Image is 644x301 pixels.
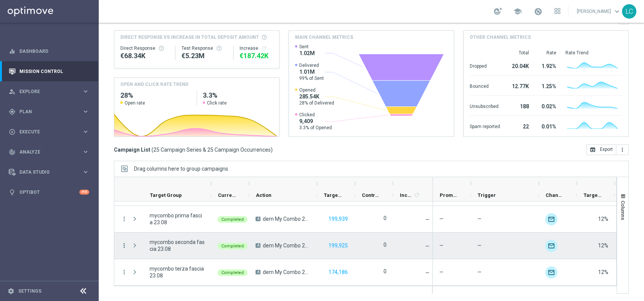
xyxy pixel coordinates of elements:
[8,189,90,195] button: lightbulb Optibot +10
[218,192,236,198] span: Current Status
[256,243,260,248] span: A
[470,79,500,92] div: Bounced
[9,189,16,196] i: lightbulb
[299,118,332,125] span: 9,409
[299,44,315,50] span: Sent
[299,87,334,93] span: Opened
[263,215,311,222] span: dem My Combo 23.08
[613,7,621,16] span: keyboard_arrow_down
[299,62,324,68] span: Delivered
[440,192,458,198] span: Promotions
[261,45,267,51] i: refresh
[425,217,429,223] span: —
[545,213,557,225] div: Optimail
[82,88,89,95] i: keyboard_arrow_right
[414,192,420,198] i: refresh
[134,166,228,172] span: Drag columns here to group campaigns
[9,182,89,202] div: Optibot
[586,146,629,152] multiple-options-button: Export to CSV
[263,242,311,249] span: dem My Combo 23.08
[299,50,315,57] span: 1.02M
[9,88,82,95] div: Explore
[121,269,128,276] button: more_vert
[384,268,387,275] label: 0
[9,128,16,135] i: play_circle_outline
[584,192,602,198] span: Targeted Response Rate
[620,201,626,220] span: Columns
[425,270,429,276] span: —
[477,269,481,275] span: —
[121,215,128,222] i: more_vert
[8,109,90,115] button: gps_fixed Plan keyboard_arrow_right
[114,206,433,233] div: Press SPACE to select this row.
[8,129,90,135] button: play_circle_outline Execute keyboard_arrow_right
[221,244,244,249] span: Completed
[19,182,79,202] a: Optibot
[120,91,191,100] h2: 28%
[538,59,556,71] div: 1.92%
[324,192,342,198] span: Targeted Customers
[82,148,89,155] i: keyboard_arrow_right
[221,270,244,275] span: Completed
[576,6,622,17] a: [PERSON_NAME]keyboard_arrow_down
[9,108,16,115] i: gps_fixed
[299,112,332,118] span: Clicked
[221,217,244,222] span: Completed
[545,266,557,279] img: Optimail
[538,100,556,112] div: 0.02%
[240,51,273,60] div: €187,419
[9,48,16,55] i: equalizer
[8,48,90,54] div: equalizer Dashboard
[8,89,90,95] button: person_search Explore keyboard_arrow_right
[120,51,169,60] div: €68,341
[509,100,529,112] div: 188
[19,130,82,134] span: Execute
[203,91,273,100] h2: 3.3%
[207,100,227,106] span: Click rate
[9,169,82,176] div: Data Studio
[256,217,260,221] span: A
[538,50,556,56] div: Rate
[9,88,16,95] i: person_search
[477,216,481,222] span: —
[114,259,433,286] div: Press SPACE to select this row.
[546,192,564,198] span: Channel
[509,79,529,92] div: 12.77K
[19,170,82,174] span: Data Studio
[256,270,260,274] span: A
[295,34,353,41] h4: Main channel metrics
[9,149,16,155] i: track_changes
[8,169,90,175] button: Data Studio keyboard_arrow_right
[82,168,89,176] i: keyboard_arrow_right
[9,149,82,155] div: Analyze
[19,61,89,81] a: Mission Control
[328,214,349,224] button: 199,939
[384,215,387,222] label: 0
[470,120,500,132] div: Spam reported
[545,240,557,252] div: Optimail
[121,242,128,249] button: more_vert
[538,120,556,132] div: 0.01%
[82,108,89,115] i: keyboard_arrow_right
[19,41,89,61] a: Dashboard
[8,149,90,155] button: track_changes Analyze keyboard_arrow_right
[114,146,273,153] h3: Campaign List
[19,150,82,154] span: Analyze
[509,59,529,71] div: 20.04K
[9,61,89,81] div: Mission Control
[271,146,273,153] span: )
[218,215,248,223] colored-tag: Completed
[328,268,349,277] button: 174,186
[82,128,89,135] i: keyboard_arrow_right
[9,108,82,115] div: Plan
[79,190,89,195] div: +10
[299,100,334,106] span: 28% of Delivered
[439,269,444,276] span: —
[153,146,271,153] span: 25 Campaign Series & 25 Campaign Occurrences
[150,212,205,226] span: mycombo prima fascia 23.08
[114,233,433,259] div: Press SPACE to select this row.
[9,41,89,61] div: Dashboard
